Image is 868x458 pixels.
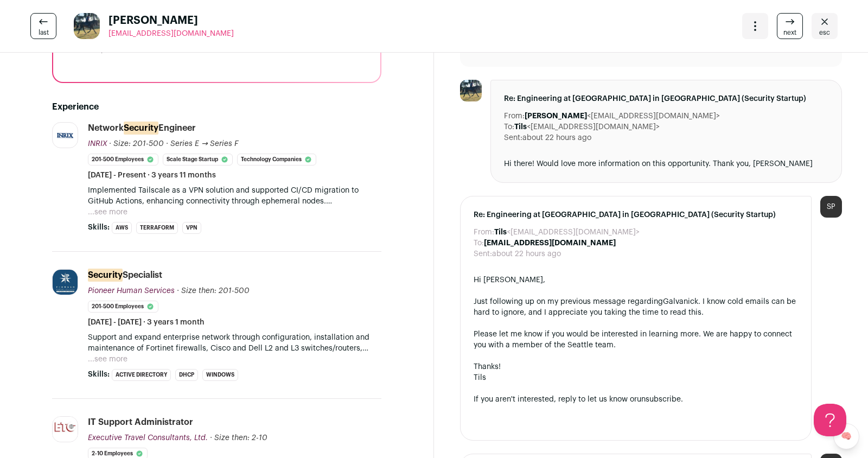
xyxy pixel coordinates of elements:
[474,372,798,383] div: Tils
[504,132,522,143] dt: Sent:
[53,417,78,442] img: 577b08a625f30499a7821ab0c4b730cdb821c5a02506e8ef25d4fe181c279beb
[484,239,616,247] b: [EMAIL_ADDRESS][DOMAIN_NAME]
[88,185,381,207] p: Implemented Tailscale as a VPN solution and supported CI/CD migration to GitHub Actions, enhancin...
[136,222,178,234] li: Terraform
[88,140,107,148] span: INRIX
[112,369,171,381] li: Active Directory
[88,332,381,354] p: Support and expand enterprise network through configuration, installation and maintenance of Fort...
[514,122,660,132] dd: <[EMAIL_ADDRESS][DOMAIN_NAME]>
[783,28,796,37] span: next
[494,227,640,238] dd: <[EMAIL_ADDRESS][DOMAIN_NAME]>
[504,158,828,169] div: Hi there! Would love more information on this opportunity. Thank you, [PERSON_NAME]
[525,111,720,122] dd: <[EMAIL_ADDRESS][DOMAIN_NAME]>
[833,423,859,449] a: 🧠
[88,269,162,281] div: Specialist
[494,228,507,236] b: Tils
[504,111,525,122] dt: From:
[108,28,234,39] a: [EMAIL_ADDRESS][DOMAIN_NAME]
[53,270,78,295] img: 23945ae67459f553c0012529972e3065155f40365cfe0bc8d4cbbbd24daf9b66.jpg
[30,13,56,39] a: last
[202,369,238,381] li: Windows
[474,238,484,249] dt: To:
[504,122,514,132] dt: To:
[474,361,798,372] div: Thanks!
[88,434,208,442] span: Executive Travel Consultants, Ltd.
[88,354,127,365] button: ...see more
[504,93,828,104] span: Re: Engineering at [GEOGRAPHIC_DATA] in [GEOGRAPHIC_DATA] (Security Startup)
[88,170,216,181] span: [DATE] - Present · 3 years 11 months
[39,28,49,37] span: last
[474,296,798,318] div: Just following up on my previous message regarding . I know cold emails can be hard to ignore, an...
[88,269,123,282] mark: Security
[88,154,158,166] li: 201-500 employees
[237,154,316,166] li: Technology Companies
[525,112,587,120] b: [PERSON_NAME]
[112,222,132,234] li: AWS
[522,132,591,143] dd: about 22 hours ago
[210,434,267,442] span: · Size then: 2-10
[88,222,110,233] span: Skills:
[74,13,100,39] img: 3d466d67620f5a66523831855bb28444995c728bae92aa5597acc13d865645ad.jpg
[88,122,196,134] div: Network Engineer
[53,128,78,144] img: 41c5a7c9f4a54a25ad8db0c351d13faf8123d36e0d3c103745ac96332c0403ec.png
[474,249,492,259] dt: Sent:
[474,227,494,238] dt: From:
[182,222,201,234] li: VPN
[460,80,482,101] img: 3d466d67620f5a66523831855bb28444995c728bae92aa5597acc13d865645ad.jpg
[166,138,168,149] span: ·
[88,287,175,295] span: Pioneer Human Services
[88,416,193,428] div: IT Support Administrator
[663,298,698,306] a: Galvanick
[88,207,127,218] button: ...see more
[175,369,198,381] li: DHCP
[474,329,798,351] div: Please let me know if you would be interested in learning more. We are happy to connect you with ...
[474,275,798,285] div: Hi [PERSON_NAME],
[108,13,234,28] span: [PERSON_NAME]
[124,122,158,135] mark: Security
[819,28,830,37] span: esc
[177,287,250,295] span: · Size then: 201-500
[820,196,842,218] div: SP
[88,369,110,380] span: Skills:
[814,404,846,436] iframe: Help Scout Beacon - Open
[88,317,205,328] span: [DATE] - [DATE] · 3 years 1 month
[474,209,798,220] span: Re: Engineering at [GEOGRAPHIC_DATA] in [GEOGRAPHIC_DATA] (Security Startup)
[108,30,234,37] span: [EMAIL_ADDRESS][DOMAIN_NAME]
[170,140,239,148] span: Series E → Series F
[637,396,681,403] a: unsubscribe
[492,249,561,259] dd: about 22 hours ago
[163,154,233,166] li: Scale Stage Startup
[777,13,803,39] a: next
[474,394,798,405] div: If you aren't interested, reply to let us know or .
[88,301,158,313] li: 201-500 employees
[52,100,381,113] h2: Experience
[514,123,527,131] b: Tils
[812,13,838,39] a: Close
[742,13,768,39] button: Open dropdown
[109,140,164,148] span: · Size: 201-500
